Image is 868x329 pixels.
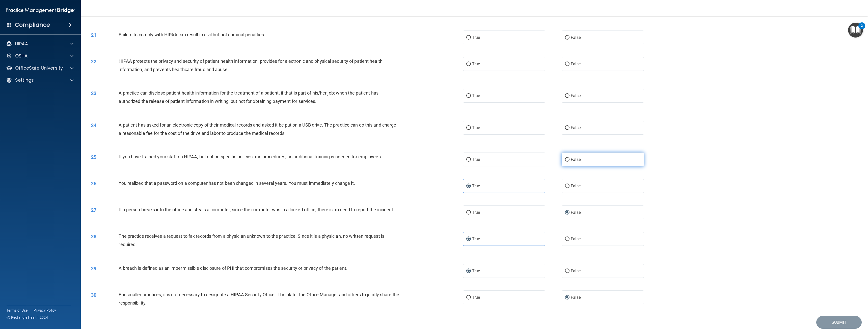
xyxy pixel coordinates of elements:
[15,65,63,71] p: OfficeSafe University
[565,126,569,130] input: False
[571,157,581,162] span: False
[466,184,471,188] input: True
[571,295,581,300] span: False
[472,125,480,130] span: True
[6,65,73,71] a: OfficeSafe University
[91,292,96,298] span: 30
[565,184,569,188] input: False
[565,269,569,273] input: False
[119,181,355,186] span: You realized that a password on a computer has not been changed in several years. You must immedi...
[472,295,480,300] span: True
[466,94,471,98] input: True
[91,90,96,96] span: 23
[571,35,581,40] span: False
[565,158,569,162] input: False
[816,316,862,329] button: Submit
[91,58,96,65] span: 22
[472,236,480,241] span: True
[7,308,28,313] a: Terms of Use
[6,53,73,59] a: OSHA
[119,265,347,271] span: A breach is defined as an impermissible disclosure of PHI that compromises the security or privac...
[91,122,96,128] span: 24
[34,308,56,313] a: Privacy Policy
[466,158,471,162] input: True
[15,21,50,28] h4: Compliance
[91,207,96,213] span: 27
[91,32,96,38] span: 21
[119,58,382,72] span: HIPAA protects the privacy and security of patient health information, provides for electronic an...
[91,265,96,272] span: 29
[119,154,382,159] span: If you have trained your staff on HIPAA, but not on specific policies and procedures, no addition...
[472,93,480,98] span: True
[472,35,480,40] span: True
[565,94,569,98] input: False
[119,233,384,247] span: The practice receives a request to fax records from a physician unknown to the practice. Since it...
[472,184,480,188] span: True
[466,211,471,215] input: True
[565,296,569,300] input: False
[571,125,581,130] span: False
[119,122,396,136] span: A patient has asked for an electronic copy of their medical records and asked it be put on a USB ...
[466,126,471,130] input: True
[571,62,581,66] span: False
[15,53,28,59] p: OSHA
[119,32,265,37] span: Failure to comply with HIPAA can result in civil but not criminal penalties.
[861,26,863,32] div: 2
[472,210,480,215] span: True
[565,211,569,215] input: False
[466,296,471,300] input: True
[571,236,581,241] span: False
[119,292,399,306] span: For smaller practices, it is not necessary to designate a HIPAA Security Officer. It is ok for th...
[565,237,569,241] input: False
[472,62,480,66] span: True
[466,237,471,241] input: True
[6,5,75,15] img: PMB logo
[91,233,96,240] span: 28
[7,315,48,320] span: Ⓒ Rectangle Health 2024
[848,23,863,38] button: Open Resource Center, 2 new notifications
[6,77,73,83] a: Settings
[119,207,394,212] span: If a person breaks into the office and steals a computer, since the computer was in a locked offi...
[466,36,471,40] input: True
[15,77,34,83] p: Settings
[565,62,569,66] input: False
[466,269,471,273] input: True
[571,210,581,215] span: False
[472,157,480,162] span: True
[571,268,581,273] span: False
[91,181,96,187] span: 26
[91,154,96,160] span: 25
[571,184,581,188] span: False
[571,93,581,98] span: False
[6,41,73,47] a: HIPAA
[565,36,569,40] input: False
[466,62,471,66] input: True
[119,90,378,104] span: A practice can disclose patient health information for the treatment of a patient, if that is par...
[15,41,28,47] p: HIPAA
[472,268,480,273] span: True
